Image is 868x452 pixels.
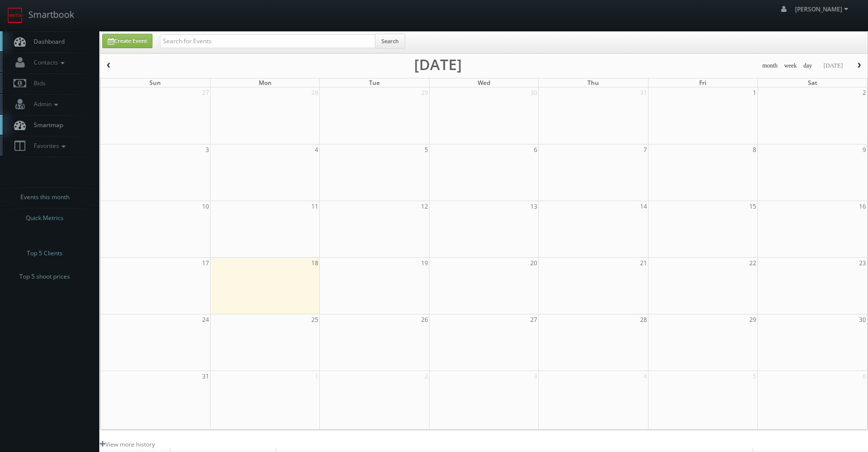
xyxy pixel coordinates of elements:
[201,314,210,325] span: 24
[529,258,538,268] span: 20
[858,314,867,325] span: 30
[862,145,867,155] span: 9
[643,145,648,155] span: 7
[29,121,63,129] span: Smartmap
[533,145,538,155] span: 6
[639,201,648,212] span: 14
[259,78,272,87] span: Mon
[820,60,846,72] button: [DATE]
[20,192,70,202] span: Events this month
[420,314,429,325] span: 26
[314,145,319,155] span: 4
[26,213,64,223] span: Quick Metrics
[310,87,319,98] span: 28
[699,78,706,87] span: Fri
[420,87,429,98] span: 29
[639,314,648,325] span: 28
[414,60,462,70] h2: [DATE]
[29,37,65,46] span: Dashboard
[420,201,429,212] span: 12
[29,58,67,67] span: Contacts
[529,87,538,98] span: 30
[102,34,152,48] a: Create Event
[533,371,538,381] span: 3
[29,79,46,87] span: Bids
[314,371,319,381] span: 1
[748,314,757,325] span: 29
[858,258,867,268] span: 23
[748,258,757,268] span: 22
[310,314,319,325] span: 25
[369,78,380,87] span: Tue
[639,87,648,98] span: 31
[7,7,23,23] img: smartbook-logo.png
[201,371,210,381] span: 31
[160,34,375,48] input: Search for Events
[795,5,851,13] span: [PERSON_NAME]
[205,145,210,155] span: 3
[29,100,61,108] span: Admin
[201,201,210,212] span: 10
[375,34,405,49] button: Search
[529,201,538,212] span: 13
[752,145,757,155] span: 8
[752,87,757,98] span: 1
[424,145,429,155] span: 5
[100,440,155,449] a: View more history
[587,78,599,87] span: Thu
[19,272,70,282] span: Top 5 shoot prices
[29,142,68,150] span: Favorites
[310,201,319,212] span: 11
[420,258,429,268] span: 19
[27,248,63,258] span: Top 5 Clients
[201,258,210,268] span: 17
[862,371,867,381] span: 6
[862,87,867,98] span: 2
[478,78,490,87] span: Wed
[310,258,319,268] span: 18
[808,78,817,87] span: Sat
[643,371,648,381] span: 4
[752,371,757,381] span: 5
[748,201,757,212] span: 15
[201,87,210,98] span: 27
[149,78,161,87] span: Sun
[639,258,648,268] span: 21
[529,314,538,325] span: 27
[800,60,816,72] button: day
[858,201,867,212] span: 16
[781,60,800,72] button: week
[759,60,781,72] button: month
[424,371,429,381] span: 2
